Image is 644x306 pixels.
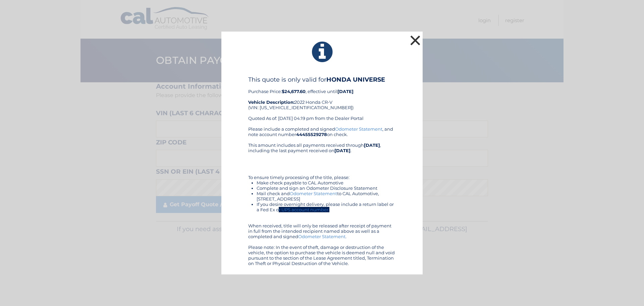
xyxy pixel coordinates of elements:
a: Odometer Statement [290,191,337,196]
b: [DATE] [334,148,351,153]
b: [DATE] [337,89,354,94]
b: $24,677.60 [282,89,306,94]
b: 44455529278 [296,132,327,137]
li: Mail check and to CAL Automotive, [STREET_ADDRESS] [257,191,396,202]
a: Odometer Statement [298,234,345,239]
div: Purchase Price: , effective until 2022 Honda CR-V (VIN: [US_VEHICLE_IDENTIFICATION_NUMBER]) Quote... [248,76,396,126]
button: × [409,34,422,47]
a: Odometer Statement [335,126,382,132]
b: HONDA UNIVERSE [326,76,385,83]
li: If you desire overnight delivery, please include a return label or a Fed Ex or UPS account number. [257,202,396,212]
li: Make check payable to CAL Automotive [257,180,396,185]
strong: Vehicle Description: [248,99,294,105]
b: [DATE] [364,142,380,148]
h4: This quote is only valid for [248,76,396,83]
li: Complete and sign an Odometer Disclosure Statement [257,185,396,191]
div: Please include a completed and signed , and note account number on check. This amount includes al... [248,126,396,266]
